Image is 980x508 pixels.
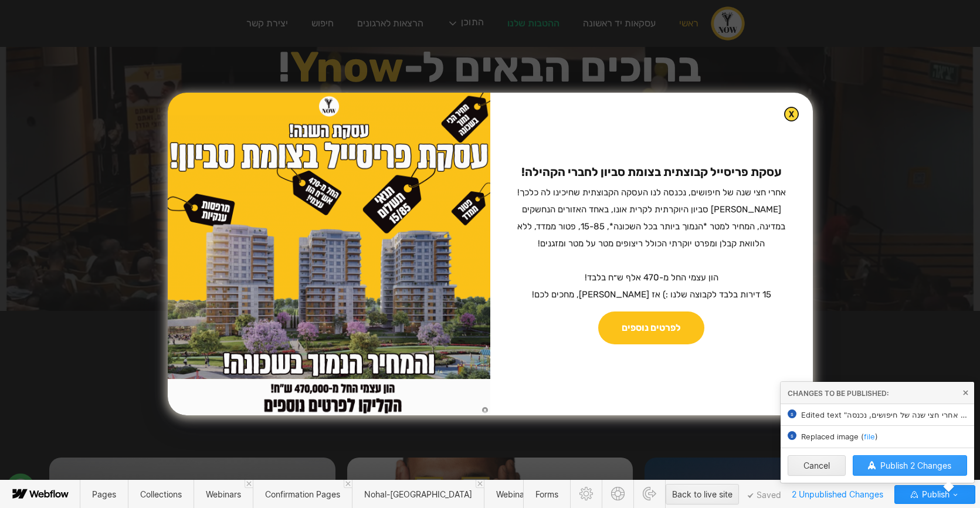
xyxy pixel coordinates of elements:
span: Changes to be published: [788,389,889,398]
span: Forms [535,489,558,499]
a: Close 'Nohal-milhama' tab [476,480,484,488]
button: Publish [894,485,975,504]
button: Publish 2 Changes [853,455,968,476]
span: Edited text "עסקת פריסייל קבוצתית בצומת סביון לחברי הקהילה!‍ » אחרי חצי שנה של חיפושים, נכנסה" [801,410,967,419]
button: Cancel [788,455,846,476]
span: file [864,432,875,441]
span: Nohal-[GEOGRAPHIC_DATA] [364,489,472,499]
span: Confirmation Pages [265,489,340,499]
div: Back to live site [672,486,733,503]
a: Close 'Webinars' tab [245,480,253,488]
strong: עסקת פריסייל קבוצתית בצומת סביון לחברי הקהילה! ‍ [521,165,782,179]
span: Publish [920,486,950,503]
span: ( ) [861,432,878,441]
span: Collections [140,489,182,499]
span: Replaced image [801,432,967,441]
span: Pages [92,489,116,499]
span: Webinars [206,489,241,499]
button: Back to live site [666,484,739,504]
span: 2 Unpublished Changes [786,485,889,503]
span: Saved [748,493,781,499]
sub: אחרי חצי שנה של חיפושים, נכנסה לנו העסקה הקבוצתית שחיכינו לה כלכך! [PERSON_NAME] סביון היוקרתית ל... [517,187,786,300]
a: לפרטים נוספים [598,311,704,344]
span: Webinar-recordings [496,489,571,499]
a: Close 'Confirmation Pages' tab [344,480,352,488]
span: Publish 2 Changes [880,460,951,470]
